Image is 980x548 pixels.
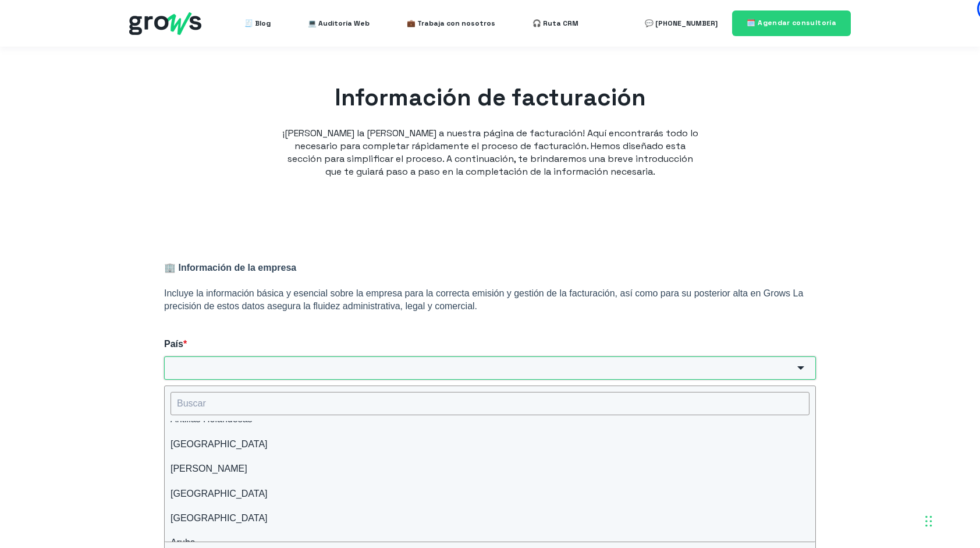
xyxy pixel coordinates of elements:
img: grows - hubspot [129,12,201,35]
a: 🗓️ Agendar consultoría [732,10,851,36]
strong: 🏢 Información de la empresa [164,263,296,273]
span: 🗓️ Agendar consultoría [747,18,836,27]
div: Arrastrar [925,504,932,539]
iframe: Chat Widget [770,399,980,548]
div: Widget de chat [770,399,980,548]
a: 💻 Auditoría Web [308,12,370,35]
h1: Información de facturación [280,82,700,114]
a: 💼 Trabaja con nosotros [407,12,495,35]
a: 🎧 Ruta CRM [532,12,578,35]
a: 🧾 Blog [244,12,271,35]
a: 💬 [PHONE_NUMBER] [645,12,718,35]
li: [PERSON_NAME] [165,457,815,481]
span: País [164,339,183,349]
p: Incluye la información básica y esencial sobre la empresa para la correcta emisión y gestión de l... [164,287,816,313]
input: Buscar [171,392,809,415]
p: ¡[PERSON_NAME] la [PERSON_NAME] a nuestra página de facturación! Aquí encontrarás todo lo necesar... [280,127,700,178]
li: [GEOGRAPHIC_DATA] [165,506,815,531]
li: [GEOGRAPHIC_DATA] [165,432,815,457]
li: [GEOGRAPHIC_DATA] [165,482,815,506]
